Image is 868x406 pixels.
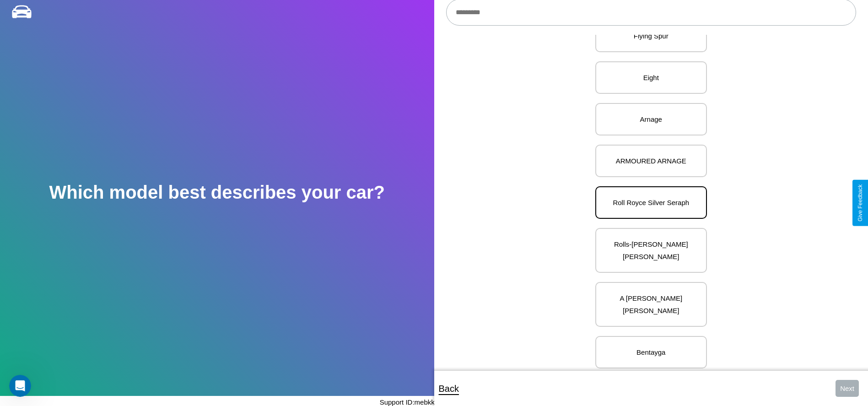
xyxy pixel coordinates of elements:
button: Next [836,380,859,397]
p: Bentayga [605,346,697,358]
iframe: Intercom live chat [9,375,31,397]
p: Flying Spur [605,30,697,42]
div: Give Feedback [857,184,863,222]
p: Rolls-[PERSON_NAME] [PERSON_NAME] [605,238,697,263]
p: A [PERSON_NAME] [PERSON_NAME] [605,292,697,317]
p: Arnage [605,113,697,125]
p: Back [439,380,459,397]
p: Eight [605,71,697,84]
h2: Which model best describes your car? [49,182,385,203]
p: ARMOURED ARNAGE [605,155,697,167]
p: Roll Royce Silver Seraph [605,196,697,209]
